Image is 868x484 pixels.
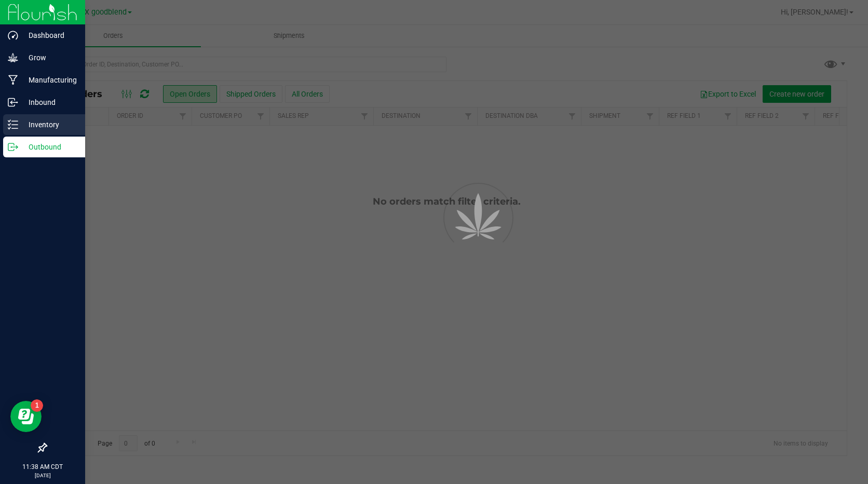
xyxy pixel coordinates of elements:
iframe: Resource center [10,401,42,432]
p: Inventory [18,118,80,131]
p: Outbound [18,141,80,153]
p: [DATE] [5,472,80,479]
p: Dashboard [18,29,80,42]
p: Grow [18,51,80,64]
inline-svg: Manufacturing [8,75,18,85]
inline-svg: Outbound [8,142,18,152]
inline-svg: Grow [8,52,18,63]
p: Manufacturing [18,74,80,86]
p: 11:38 AM CDT [5,462,80,472]
inline-svg: Inventory [8,119,18,130]
p: Inbound [18,96,80,109]
inline-svg: Inbound [8,97,18,107]
iframe: Resource center unread badge [31,399,43,412]
inline-svg: Dashboard [8,30,18,41]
